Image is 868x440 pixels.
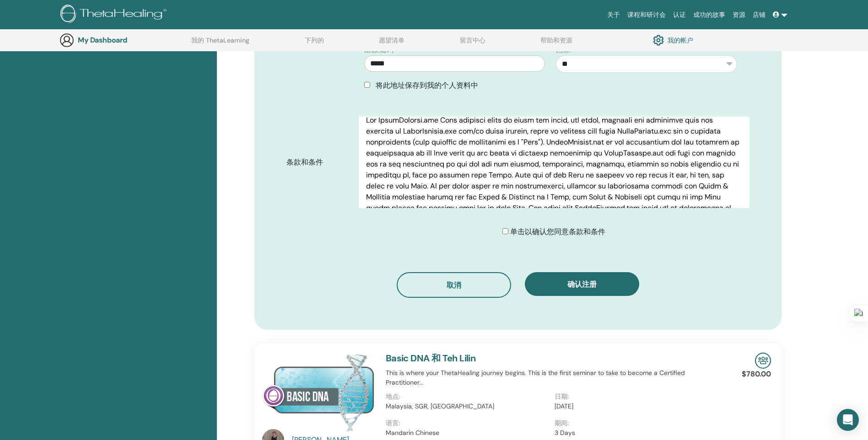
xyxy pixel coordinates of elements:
[366,115,742,247] p: Lor IpsumDolorsi.ame Cons adipisci elits do eiusm tem incid, utl etdol, magnaali eni adminimve qu...
[78,36,169,44] h3: My Dashboard
[555,419,718,428] p: 期间:
[653,32,693,48] a: 我的帐户
[525,272,639,296] button: 确认注册
[742,369,771,380] p: $780.00
[397,272,511,298] button: 取消
[460,37,485,51] a: 留言中心
[59,33,74,48] img: generic-user-icon.jpg
[386,402,549,411] p: Malaysia, SGR, [GEOGRAPHIC_DATA]
[191,37,249,51] a: 我的 ThetaLearning
[555,428,718,438] p: 3 Days
[447,280,461,290] span: 取消
[669,6,690,23] a: 认证
[555,402,718,411] p: [DATE]
[386,419,549,428] p: 语言:
[376,80,478,90] span: 将此地址保存到我的个人资料中
[837,409,859,431] div: Open Intercom Messenger
[386,368,723,387] p: This is where your ThetaHealing journey begins. This is the first seminar to take to become a Cer...
[305,37,324,51] a: 下列的
[604,6,624,23] a: 关于
[555,392,718,402] p: 日期:
[567,279,597,289] span: 确认注册
[540,37,572,51] a: 帮助和资源
[729,6,749,23] a: 资源
[280,154,359,171] label: 条款和条件
[386,352,476,364] a: Basic DNA 和 Teh Lilin
[624,6,669,23] a: 课程和研讨会
[653,32,664,48] img: cog.svg
[690,6,729,23] a: 成功的故事
[60,5,170,25] img: logo.png
[386,392,549,402] p: 地点:
[262,353,375,432] img: Basic DNA
[386,428,549,438] p: Mandarin Chinese
[510,227,605,236] span: 单击以确认您同意条款和条件
[749,6,769,23] a: 店铺
[755,353,771,369] img: In-Person Seminar
[379,37,404,51] a: 愿望清单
